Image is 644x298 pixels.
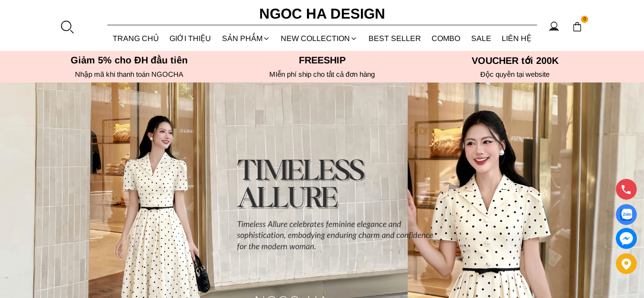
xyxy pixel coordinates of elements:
font: Giảm 5% cho ĐH đầu tiên [71,55,188,65]
font: Freeship [299,55,346,65]
h5: VOUCHER tới 200K [422,55,609,66]
a: messenger [616,228,637,249]
div: SẢN PHẨM [217,26,276,51]
a: TRANG CHỦ [107,26,165,51]
h6: Độc quyền tại website [422,70,609,79]
a: Display image [616,204,637,225]
a: Combo [426,26,466,51]
span: 0 [581,16,589,23]
img: Display image [620,209,632,221]
a: Ngoc Ha Design [251,2,394,25]
a: NEW COLLECTION [275,26,363,51]
h6: MIễn phí ship cho tất cả đơn hàng [229,70,416,79]
a: SALE [466,26,497,51]
a: LIÊN HỆ [496,26,537,51]
a: GIỚI THIỆU [164,26,217,51]
img: img-CART-ICON-ksit0nf1 [572,21,582,32]
font: Nhập mã khi thanh toán NGOCHA [75,70,183,78]
a: BEST SELLER [363,26,427,51]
